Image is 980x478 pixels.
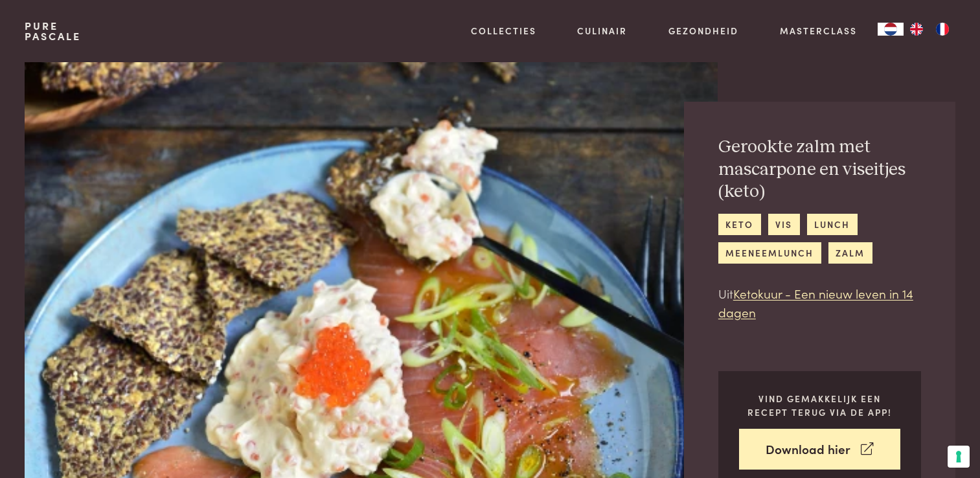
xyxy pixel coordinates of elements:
[878,23,955,36] aside: Language selected: Nederlands
[25,62,717,478] img: Gerookte zalm met mascarpone en viseitjes (keto)
[878,23,904,36] div: Language
[739,429,900,470] a: Download hier
[807,214,858,235] a: lunch
[718,242,821,264] a: meeneemlunch
[780,24,857,38] a: Masterclass
[718,214,761,235] a: keto
[471,24,536,38] a: Collecties
[718,284,913,321] a: Ketokuur - Een nieuw leven in 14 dagen
[929,23,955,36] a: FR
[948,446,970,468] button: Uw voorkeuren voor toestemming voor trackingtechnologieën
[25,21,81,41] a: PurePascale
[718,136,921,203] h2: Gerookte zalm met mascarpone en viseitjes (keto)
[904,23,955,36] ul: Language list
[718,284,921,321] p: Uit
[739,392,900,418] p: Vind gemakkelijk een recept terug via de app!
[577,24,627,38] a: Culinair
[668,24,738,38] a: Gezondheid
[768,214,800,235] a: vis
[878,23,904,36] a: NL
[904,23,929,36] a: EN
[828,242,872,264] a: zalm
